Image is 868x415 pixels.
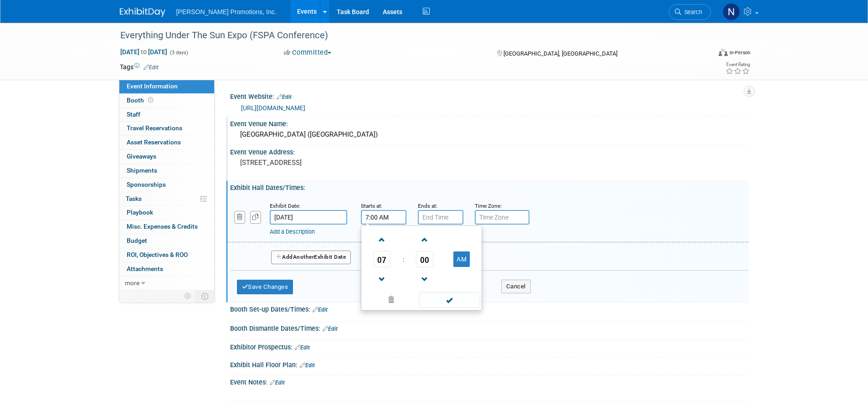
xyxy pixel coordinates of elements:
a: Sponsorships [119,178,214,192]
span: Booth [127,97,155,104]
a: Staff [119,108,214,122]
small: Starts at: [361,203,382,209]
a: Edit [300,362,315,369]
div: Exhibitor Prospectus: [230,340,749,352]
a: Asset Reservations [119,136,214,149]
td: Personalize Event Tab Strip [180,290,196,302]
small: Exhibit Date: [270,203,300,209]
img: Format-Inperson.png [719,49,728,56]
div: Event Rating [725,62,750,67]
a: Edit [144,64,159,71]
a: Clear selection [363,294,420,307]
a: Tasks [119,192,214,206]
span: Playbook [127,209,153,216]
span: more [125,279,139,287]
span: Sponsorships [127,181,166,188]
a: Edit [323,326,338,332]
a: Budget [119,234,214,248]
td: Tags [120,62,159,72]
a: Playbook [119,206,214,220]
input: End Time [418,210,463,225]
span: (3 days) [169,50,188,56]
a: Edit [270,379,285,386]
a: Search [669,4,711,20]
a: ROI, Objectives & ROO [119,248,214,262]
div: Event Venue Address: [230,145,749,157]
button: Save Changes [237,280,293,294]
small: Ends at: [418,203,437,209]
span: Another [293,254,314,260]
div: Everything Under The Sun Expo (FSPA Conference) [117,27,697,44]
a: Increment Hour [373,228,390,251]
a: Edit [313,307,328,313]
div: Event Website: [230,90,749,102]
span: Travel Reservations [127,124,182,132]
span: Attachments [127,265,163,272]
div: Event Venue Name: [230,117,749,128]
div: Event Notes: [230,375,749,387]
input: Start Time [361,210,406,225]
a: Event Information [119,80,214,93]
small: Time Zone: [475,203,502,209]
input: Date [270,210,347,225]
span: Budget [127,237,147,244]
span: Pick Hour [373,251,390,267]
a: Edit [295,344,310,351]
span: Misc. Expenses & Credits [127,223,198,230]
span: Tasks [126,195,142,202]
span: [PERSON_NAME] Promotions, Inc. [176,8,277,15]
a: Done [418,294,481,307]
a: Booth [119,94,214,108]
span: Giveaways [127,153,156,160]
div: In-Person [729,49,750,56]
td: : [401,251,406,267]
div: Event Format [657,47,751,61]
a: Giveaways [119,150,214,164]
div: Booth Dismantle Dates/Times: [230,322,749,333]
span: [GEOGRAPHIC_DATA], [GEOGRAPHIC_DATA] [503,50,617,57]
input: Time Zone [475,210,529,225]
button: Committed [281,48,335,57]
span: Staff [127,111,140,118]
a: Add a Description [270,228,315,235]
a: Shipments [119,164,214,178]
div: Exhibit Hall Dates/Times: [230,181,749,192]
button: AM [453,251,470,267]
img: Nate Sallee [723,3,740,20]
span: [DATE] [DATE] [120,48,168,56]
a: Attachments [119,262,214,276]
a: [URL][DOMAIN_NAME] [241,104,305,112]
span: Booth not reserved yet [146,97,155,103]
a: Travel Reservations [119,122,214,135]
div: Booth Set-up Dates/Times: [230,302,749,314]
div: [GEOGRAPHIC_DATA] ([GEOGRAPHIC_DATA]) [237,128,742,142]
a: Decrement Minute [416,267,433,291]
span: Shipments [127,167,157,174]
a: Edit [277,94,292,100]
span: to [139,48,148,56]
span: Asset Reservations [127,138,181,146]
a: Misc. Expenses & Credits [119,220,214,234]
button: AddAnotherExhibit Date [271,251,351,264]
button: Cancel [501,280,531,293]
span: Event Information [127,82,178,90]
span: Pick Minute [416,251,433,267]
a: more [119,277,214,290]
img: ExhibitDay [120,8,165,17]
span: Search [681,9,702,15]
span: ROI, Objectives & ROO [127,251,188,258]
a: Decrement Hour [373,267,390,291]
a: Increment Minute [416,228,433,251]
div: Exhibit Hall Floor Plan: [230,358,749,370]
td: Toggle Event Tabs [195,290,214,302]
pre: [STREET_ADDRESS] [240,159,436,167]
